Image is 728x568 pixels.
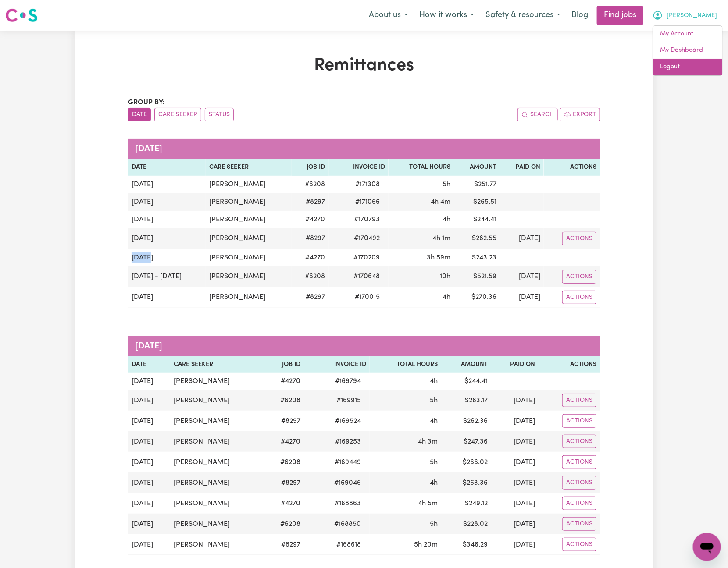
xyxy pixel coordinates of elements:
[491,472,539,493] td: [DATE]
[544,159,600,176] th: Actions
[562,291,596,304] button: Actions
[653,26,722,43] a: My Account
[264,472,304,493] td: # 8297
[430,397,438,404] span: 5 hours
[206,266,292,287] td: [PERSON_NAME]
[264,390,304,411] td: # 6208
[170,373,264,390] td: [PERSON_NAME]
[264,452,304,472] td: # 6208
[433,235,451,242] span: 4 hours 1 minute
[128,452,170,472] td: [DATE]
[647,6,723,25] button: My Account
[454,249,500,266] td: $ 243.23
[128,287,206,308] td: [DATE]
[128,266,206,287] td: [DATE] - [DATE]
[418,500,438,507] span: 4 hours 5 minutes
[441,356,491,373] th: Amount
[206,287,292,308] td: [PERSON_NAME]
[170,514,264,534] td: [PERSON_NAME]
[389,159,454,176] th: Total Hours
[562,517,596,531] button: Actions
[441,493,491,514] td: $ 249.12
[5,5,38,25] a: Careseekers logo
[292,249,328,266] td: # 4270
[491,514,539,534] td: [DATE]
[128,139,600,159] caption: [DATE]
[128,431,170,452] td: [DATE]
[205,108,234,121] button: sort invoices by paid status
[427,254,451,261] span: 3 hours 59 minutes
[491,493,539,514] td: [DATE]
[441,411,491,431] td: $ 262.36
[454,228,500,249] td: $ 262.55
[431,199,451,206] span: 4 hours 4 minutes
[430,521,438,528] span: 5 hours
[206,211,292,228] td: [PERSON_NAME]
[128,99,165,106] span: Group by:
[128,373,170,390] td: [DATE]
[491,534,539,555] td: [DATE]
[170,411,264,431] td: [PERSON_NAME]
[128,356,170,373] th: Date
[170,390,264,411] td: [PERSON_NAME]
[264,356,304,373] th: Job ID
[653,59,722,75] a: Logout
[330,416,366,426] span: # 169524
[414,6,480,25] button: How it works
[441,472,491,493] td: $ 263.36
[562,497,596,510] button: Actions
[562,476,596,490] button: Actions
[292,266,328,287] td: # 6208
[264,431,304,452] td: # 4270
[454,193,500,211] td: $ 265.51
[562,270,596,284] button: Actions
[128,336,600,356] caption: [DATE]
[454,287,500,308] td: $ 270.36
[539,356,600,373] th: Actions
[206,249,292,266] td: [PERSON_NAME]
[500,266,544,287] td: [DATE]
[418,438,438,445] span: 4 hours 3 minutes
[128,193,206,211] td: [DATE]
[350,197,385,207] span: # 171066
[128,211,206,228] td: [DATE]
[441,431,491,452] td: $ 247.36
[329,159,389,176] th: Invoice ID
[5,7,38,23] img: Careseekers logo
[500,287,544,308] td: [DATE]
[264,373,304,390] td: # 4270
[154,108,201,121] button: sort invoices by care seeker
[170,452,264,472] td: [PERSON_NAME]
[128,534,170,555] td: [DATE]
[128,472,170,493] td: [DATE]
[491,452,539,472] td: [DATE]
[128,228,206,249] td: [DATE]
[128,159,206,176] th: Date
[264,514,304,534] td: # 6208
[330,376,366,387] span: # 169794
[292,228,328,249] td: # 8297
[500,228,544,249] td: [DATE]
[206,228,292,249] td: [PERSON_NAME]
[170,534,264,555] td: [PERSON_NAME]
[348,252,385,263] span: # 170209
[653,42,722,59] a: My Dashboard
[331,540,366,550] span: # 168618
[491,431,539,452] td: [DATE]
[170,472,264,493] td: [PERSON_NAME]
[441,373,491,390] td: $ 244.41
[363,6,414,25] button: About us
[566,6,593,25] a: Blog
[441,452,491,472] td: $ 266.02
[480,6,566,25] button: Safety & resources
[443,216,451,223] span: 4 hours
[350,179,385,190] span: # 171308
[597,6,643,25] a: Find jobs
[693,533,721,561] iframe: Button to launch messaging window
[562,232,596,245] button: Actions
[264,493,304,514] td: # 4270
[292,287,328,308] td: # 8297
[292,159,328,176] th: Job ID
[128,176,206,193] td: [DATE]
[454,176,500,193] td: $ 251.77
